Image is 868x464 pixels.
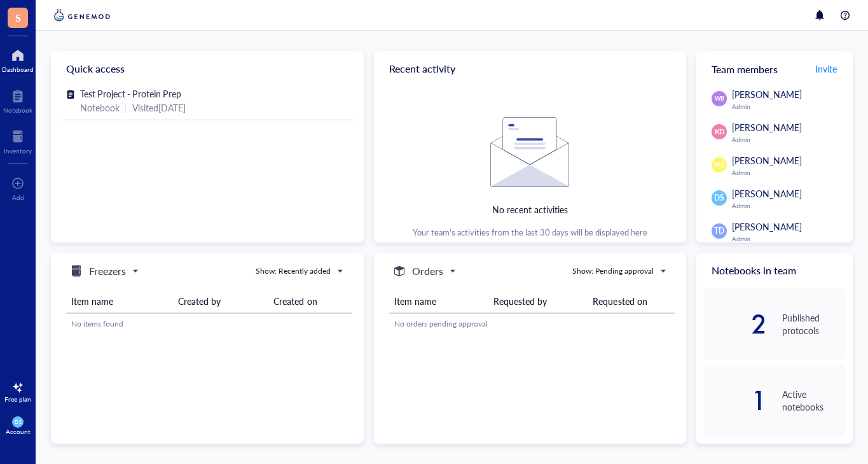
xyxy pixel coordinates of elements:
div: Notebooks in team [696,253,853,288]
span: [PERSON_NAME] [732,187,802,200]
div: 1 [704,390,767,411]
span: S [15,10,21,25]
span: KD [714,127,724,137]
th: Created on [268,290,352,313]
span: [PERSON_NAME] [732,220,802,233]
div: No orders pending approval [394,318,670,330]
div: Published protocols [782,311,845,337]
a: Inventory [4,127,32,155]
div: Dashboard [2,66,34,73]
span: WG [714,160,725,169]
div: Show: Pending approval [572,265,654,277]
button: Invite [815,59,837,79]
div: No items found [71,318,347,330]
div: 2 [704,314,767,334]
div: Free plan [4,395,31,403]
div: Active notebooks [782,388,845,413]
th: Requested on [588,290,675,313]
a: Notebook [3,86,32,114]
span: [PERSON_NAME] [732,88,802,101]
div: Add [12,193,24,201]
span: [PERSON_NAME] [732,154,802,167]
span: DS [714,192,724,204]
div: No recent activities [492,202,568,216]
div: Show: Recently added [256,265,331,277]
div: Admin [732,169,845,176]
th: Item name [66,290,173,313]
h5: Freezers [89,264,126,279]
a: Dashboard [2,45,34,73]
img: genemod-logo [51,8,113,23]
div: Team members [696,51,853,87]
div: Account [6,428,31,435]
div: Admin [732,202,845,209]
span: [PERSON_NAME] [732,121,802,134]
div: Recent activity [374,51,687,87]
span: WB [714,94,724,103]
div: Inventory [4,147,32,155]
img: Empty state [490,117,569,187]
span: TD [714,225,724,237]
div: Quick access [51,51,364,87]
span: Invite [815,62,837,75]
div: Visited [DATE] [132,101,186,115]
span: DS [15,419,21,425]
h5: Orders [412,264,443,279]
div: Admin [732,235,845,243]
th: Item name [389,290,488,313]
th: Requested by [488,290,588,313]
span: Test Project - Protein Prep [80,87,181,100]
th: Created by [173,290,268,313]
div: Notebook [3,106,32,114]
div: | [125,101,127,115]
div: Admin [732,102,845,110]
div: Admin [732,136,845,143]
div: Notebook [80,101,120,115]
